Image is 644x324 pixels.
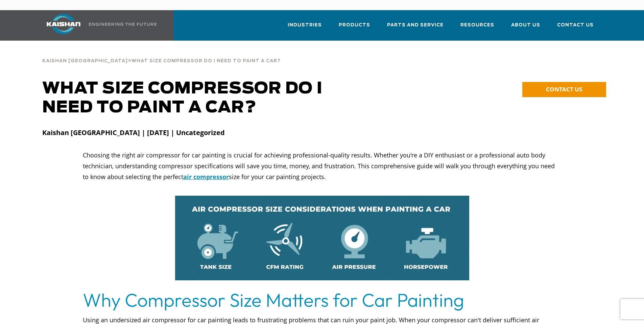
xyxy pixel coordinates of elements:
[546,85,582,93] span: CONTACT US
[42,128,225,137] strong: Kaishan [GEOGRAPHIC_DATA] | [DATE] | Uncategorized
[339,21,370,29] span: Products
[229,173,326,181] span: size for your car painting projects.
[42,51,281,66] div: >
[132,59,281,63] span: What Size Compressor Do I Need To Paint A Car?
[38,14,89,34] img: kaishan logo
[83,290,562,309] h2: Why Compressor Size Matters for Car Painting
[175,196,469,280] img: What Size Compressor Do I Need To Paint A Car?
[38,10,158,41] a: Kaishan USA
[460,16,494,39] a: Resources
[339,16,370,39] a: Products
[511,16,540,39] a: About Us
[132,58,281,64] a: What Size Compressor Do I Need To Paint A Car?
[288,21,322,29] span: Industries
[42,59,128,63] span: Kaishan [GEOGRAPHIC_DATA]
[183,173,229,181] a: air compressor
[522,82,606,97] a: CONTACT US
[557,21,594,29] span: Contact Us
[460,21,494,29] span: Resources
[83,151,555,181] span: Choosing the right air compressor for car painting is crucial for achieving professional-quality ...
[42,81,323,116] span: WHAT SIZE COMPRESSOR DO I NEED TO PAINT A CAR?
[511,21,540,29] span: About Us
[89,23,157,26] img: Engineering the future
[387,16,444,39] a: Parts and Service
[42,58,128,64] a: Kaishan [GEOGRAPHIC_DATA]
[288,16,322,39] a: Industries
[557,16,594,39] a: Contact Us
[387,21,444,29] span: Parts and Service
